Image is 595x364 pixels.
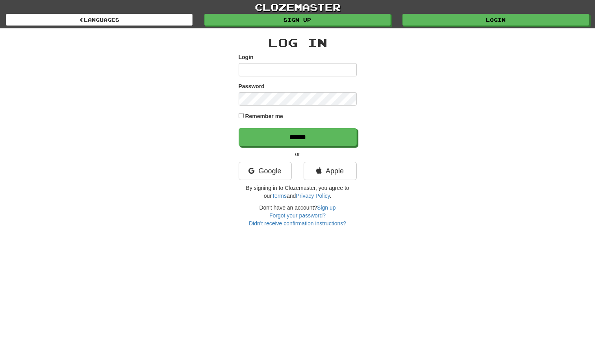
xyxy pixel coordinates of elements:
div: Don't have an account? [239,204,357,227]
a: Sign up [204,14,391,26]
h2: Log In [239,36,357,49]
a: Apple [304,162,357,180]
label: Password [239,82,265,90]
a: Sign up [317,204,335,211]
a: Languages [6,14,193,26]
a: Google [239,162,292,180]
label: Remember me [245,112,283,120]
p: By signing in to Clozemaster, you agree to our and . [239,184,357,200]
a: Login [402,14,589,26]
a: Didn't receive confirmation instructions? [249,220,346,227]
a: Forgot your password? [269,212,326,219]
p: or [239,150,357,158]
a: Privacy Policy [296,193,330,199]
label: Login [239,53,254,61]
a: Terms [272,193,287,199]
